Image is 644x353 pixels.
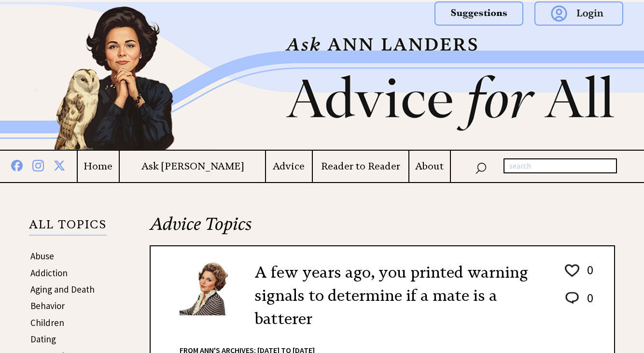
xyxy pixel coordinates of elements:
[409,160,450,172] a: About
[563,290,581,306] img: message_round%202.png
[29,219,107,236] p: ALL TOPICS
[120,160,265,172] a: Ask [PERSON_NAME]
[254,261,549,330] h2: A few years ago, you printed warning signals to determine if a mate is a batterer
[78,160,119,172] a: Home
[563,262,581,279] img: heart_outline%201.png
[475,160,487,174] img: search_nav.png
[11,158,23,171] img: facebook%20blue.png
[150,212,615,245] h2: Advice Topics
[313,160,408,172] a: Reader to Reader
[30,250,54,262] a: Abuse
[180,261,240,315] img: Ann6%20v2%20small.png
[434,1,523,26] img: suggestions.png
[534,1,623,26] img: login.png
[266,160,311,172] a: Advice
[30,283,95,295] a: Aging and Death
[54,158,65,171] img: x%20blue.png
[30,333,56,345] a: Dating
[30,267,68,279] a: Addiction
[504,158,617,174] input: search
[30,300,65,311] a: Behavior
[582,290,594,315] td: 0
[582,262,594,289] td: 0
[32,158,44,171] img: instagram%20blue.png
[30,317,64,328] a: Children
